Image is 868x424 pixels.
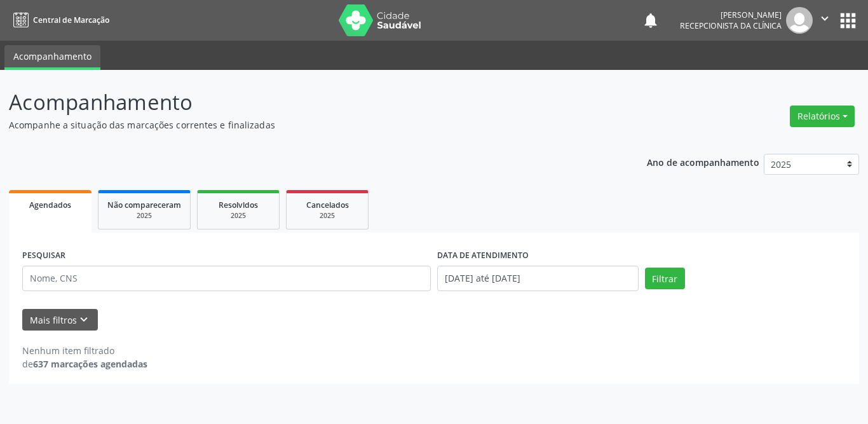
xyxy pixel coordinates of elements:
[22,357,147,371] div: de
[680,20,782,31] span: Recepcionista da clínica
[22,266,431,291] input: Nome, CNS
[295,211,359,221] div: 2025
[33,358,147,370] strong: 637 marcações agendadas
[818,11,832,25] i: 
[645,268,685,289] button: Filtrar
[9,118,604,132] p: Acompanhe a situação das marcações correntes e finalizadas
[813,7,837,34] button: 
[207,211,270,221] div: 2025
[107,200,181,210] span: Não compareceram
[22,344,147,357] div: Nenhum item filtrado
[9,10,109,31] a: Central de Marcação
[437,266,639,291] input: Selecione um intervalo
[77,313,91,327] i: keyboard_arrow_down
[4,45,100,70] a: Acompanhamento
[219,200,258,210] span: Resolvidos
[9,86,604,118] p: Acompanhamento
[33,15,109,25] span: Central de Marcação
[680,10,782,20] div: [PERSON_NAME]
[642,11,660,29] button: notifications
[29,200,71,210] span: Agendados
[437,246,529,266] label: DATA DE ATENDIMENTO
[306,200,349,210] span: Cancelados
[786,7,813,34] img: img
[837,10,859,32] button: apps
[22,246,65,266] label: PESQUISAR
[107,211,181,221] div: 2025
[790,106,855,127] button: Relatórios
[647,154,759,170] p: Ano de acompanhamento
[22,309,98,331] button: Mais filtroskeyboard_arrow_down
